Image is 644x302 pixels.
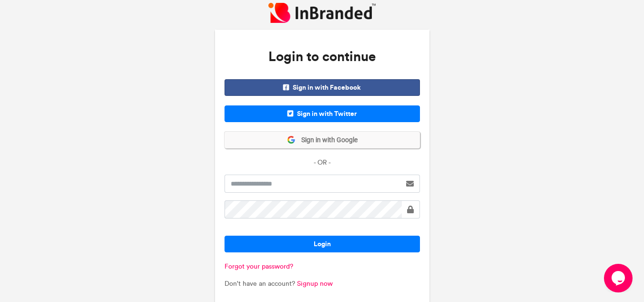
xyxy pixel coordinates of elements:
p: - OR - [225,158,420,167]
span: Sign in with Google [296,135,358,145]
p: Don't have an account? [225,279,420,289]
a: Forgot your password? [225,262,293,271]
span: Sign in with Facebook [225,79,420,96]
button: Login [225,236,420,252]
h3: Login to continue [225,39,420,74]
a: Signup now [297,280,333,288]
img: InBranded Logo [268,3,376,22]
span: Sign in with Twitter [225,105,420,122]
button: Sign in with Google [225,132,420,148]
iframe: chat widget [604,264,634,292]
